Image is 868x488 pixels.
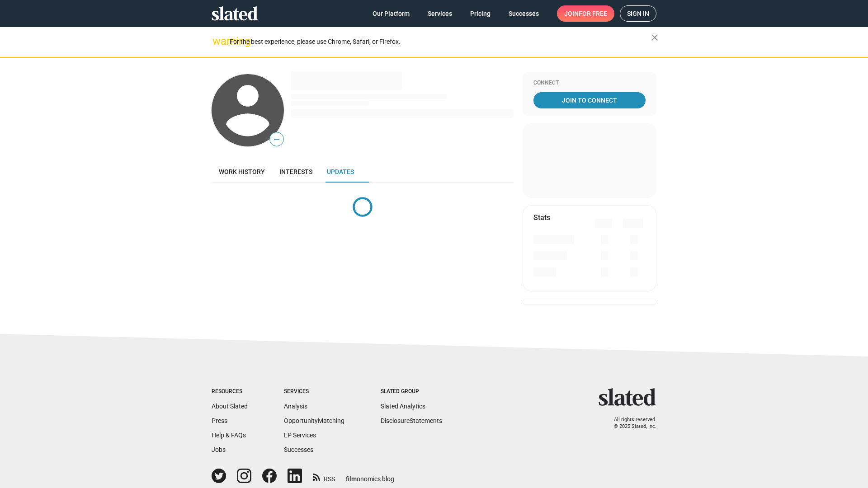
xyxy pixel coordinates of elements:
a: Slated Analytics [381,403,425,410]
span: Services [428,5,452,22]
span: Interests [279,168,312,175]
div: Slated Group [381,388,442,395]
a: Press [212,417,227,424]
span: Our Platform [373,5,410,22]
span: Work history [219,168,265,175]
a: Our Platform [365,5,417,22]
a: Join To Connect [533,92,646,108]
a: Pricing [463,5,498,22]
a: Jobs [212,446,226,453]
span: — [270,134,283,145]
span: film [346,475,357,483]
div: Services [284,388,344,395]
a: Sign in [620,5,656,22]
span: Successes [509,5,539,22]
a: Successes [284,446,313,453]
a: Services [420,5,459,22]
a: OpportunityMatching [284,417,344,424]
a: Joinfor free [557,5,614,22]
a: Updates [320,161,361,183]
span: for free [579,5,607,22]
div: Resources [212,388,248,395]
mat-icon: close [649,32,660,43]
span: Pricing [470,5,491,22]
div: For the best experience, please use Chrome, Safari, or Firefox. [230,36,651,48]
span: Updates [327,168,354,175]
a: Analysis [284,403,307,410]
a: filmonomics blog [346,468,394,483]
a: About Slated [212,403,248,410]
a: Help & FAQs [212,432,246,439]
span: Sign in [627,6,649,21]
a: RSS [313,469,335,483]
a: Successes [501,5,546,22]
a: Interests [272,161,320,183]
div: Connect [533,80,646,87]
span: Join [564,5,607,22]
mat-icon: warning [212,36,223,47]
a: Work history [212,161,272,183]
a: DisclosureStatements [381,417,442,424]
p: All rights reserved. © 2025 Slated, Inc. [604,417,656,430]
a: EP Services [284,432,316,439]
mat-card-title: Stats [533,213,550,222]
span: Join To Connect [535,92,644,108]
